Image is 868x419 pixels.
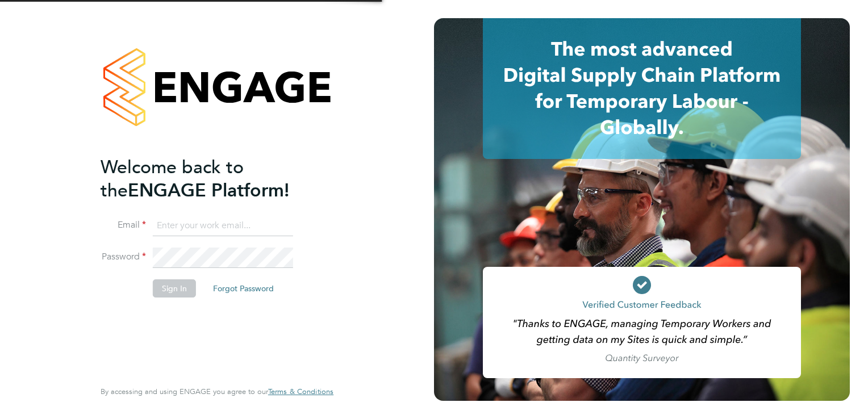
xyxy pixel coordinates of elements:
span: Welcome back to the [101,156,244,202]
h2: ENGAGE Platform! [101,156,322,202]
label: Password [101,251,146,263]
span: Terms & Conditions [268,387,333,396]
span: By accessing and using ENGAGE you agree to our [101,387,333,396]
input: Enter your work email... [153,216,293,236]
label: Email [101,219,146,231]
a: Terms & Conditions [268,387,333,396]
button: Forgot Password [204,279,283,298]
button: Sign In [153,279,196,298]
